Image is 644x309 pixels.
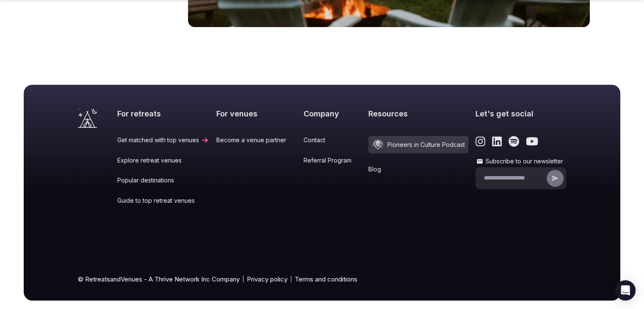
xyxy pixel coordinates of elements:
[304,108,362,119] h2: Company
[475,136,485,147] a: Link to the retreats and venues Instagram page
[615,280,636,301] div: Open Intercom Messenger
[295,275,357,284] a: Terms and conditions
[78,108,97,128] a: Visit the homepage
[117,176,209,185] a: Popular destinations
[304,136,362,144] a: Contact
[509,136,519,147] a: Link to the retreats and venues Spotify page
[216,136,296,144] a: Become a venue partner
[492,136,502,147] a: Link to the retreats and venues LinkedIn page
[216,108,296,119] h2: For venues
[117,108,209,119] h2: For retreats
[117,196,209,205] a: Guide to top retreat venues
[117,136,209,144] a: Get matched with top venues
[475,157,566,166] label: Subscribe to our newsletter
[526,136,538,147] a: Link to the retreats and venues Youtube page
[247,275,287,284] a: Privacy policy
[78,265,566,301] div: © RetreatsandVenues - A Thrive Network Inc Company
[368,136,468,153] a: Pioneers in Culture Podcast
[368,165,468,174] a: Blog
[475,108,566,119] h2: Let's get social
[117,156,209,165] a: Explore retreat venues
[368,108,468,119] h2: Resources
[304,156,362,165] a: Referral Program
